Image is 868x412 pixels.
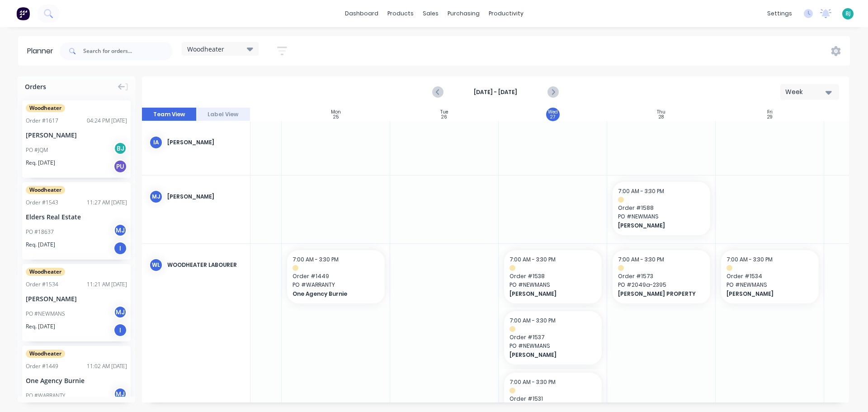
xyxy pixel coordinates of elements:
span: Order # 1449 [292,272,379,280]
span: Woodheater [26,186,65,194]
div: products [383,7,418,20]
span: BJ [845,9,851,18]
div: 27 [550,115,555,119]
span: [PERSON_NAME] [618,222,696,230]
span: 7:00 AM - 3:30 PM [726,256,773,263]
span: Orders [25,82,46,91]
div: One Agency Burnie [26,376,127,385]
span: 7:00 AM - 3:30 PM [618,187,664,195]
div: [PERSON_NAME] [167,138,243,147]
span: Order # 1538 [509,272,596,280]
div: 25 [333,115,339,119]
span: Order # 1588 [618,204,705,212]
button: Week [780,84,839,100]
div: 11:21 AM [DATE] [87,280,127,289]
div: PO #NEWMANS [26,310,65,318]
div: Fri [767,109,773,115]
span: [PERSON_NAME] [509,290,588,298]
div: Elders Real Estate [26,212,127,222]
div: Woodheater Labourer [167,261,243,269]
span: 7:00 AM - 3:30 PM [509,317,556,324]
div: Thu [657,109,665,115]
span: Req. [DATE] [26,159,55,167]
button: Label View [196,108,250,121]
div: productivity [484,7,528,20]
div: Order # 1543 [26,199,58,207]
span: PO # 2049a-2395 [618,281,705,289]
span: Order # 1573 [618,272,705,280]
span: Woodheater [26,104,65,112]
div: 28 [659,115,664,119]
div: I [113,242,127,255]
div: MJ [149,190,163,204]
div: [PERSON_NAME] [26,130,127,140]
span: Woodheater [26,350,65,358]
div: PO #JQM [26,146,48,154]
span: PO # NEWMANS [509,281,596,289]
span: 7:00 AM - 3:30 PM [509,256,556,263]
img: Factory [16,7,30,20]
span: 7:00 AM - 3:30 PM [292,256,339,263]
span: Order # 1534 [726,272,813,280]
span: Woodheater [187,44,224,54]
div: PU [113,160,127,173]
div: 26 [441,115,447,119]
span: [PERSON_NAME] [509,351,588,359]
div: Week [785,87,827,97]
div: purchasing [443,7,484,20]
div: MJ [113,223,127,237]
span: PO # WARRANTY [292,281,379,289]
div: Order # 1617 [26,117,58,125]
div: settings [763,7,797,20]
div: BJ [113,142,127,155]
div: IA [149,136,163,149]
span: One Agency Burnie [292,290,371,298]
div: MJ [113,305,127,319]
a: dashboard [340,7,383,20]
div: PO #18637 [26,228,54,236]
div: 11:27 AM [DATE] [87,199,127,207]
button: Team View [142,108,196,121]
div: Wed [548,109,558,115]
div: Mon [331,109,341,115]
div: Order # 1534 [26,280,58,289]
div: PO #WARRANTY [26,392,65,400]
strong: [DATE] - [DATE] [450,88,541,96]
div: 29 [767,115,773,119]
span: [PERSON_NAME] PROPERTY [618,290,696,298]
div: sales [418,7,443,20]
div: Order # 1449 [26,362,58,370]
div: Planner [27,46,58,57]
div: 11:02 AM [DATE] [87,362,127,370]
div: Tue [440,109,448,115]
span: Order # 1537 [509,333,596,341]
div: 04:24 PM [DATE] [87,117,127,125]
span: Order # 1531 [509,395,596,403]
span: 7:00 AM - 3:30 PM [509,378,556,386]
div: [PERSON_NAME] [167,193,243,201]
span: Req. [DATE] [26,241,55,249]
div: MJ [113,387,127,401]
div: I [113,323,127,337]
div: WL [149,258,163,272]
span: Req. [DATE] [26,322,55,331]
span: 7:00 AM - 3:30 PM [618,256,664,263]
span: [PERSON_NAME] [726,290,805,298]
span: PO # NEWMANS [509,342,596,350]
span: PO # NEWMANS [618,213,705,221]
div: [PERSON_NAME] [26,294,127,303]
span: Woodheater [26,268,65,276]
input: Search for orders... [83,42,173,60]
span: PO # NEWMANS [726,281,813,289]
